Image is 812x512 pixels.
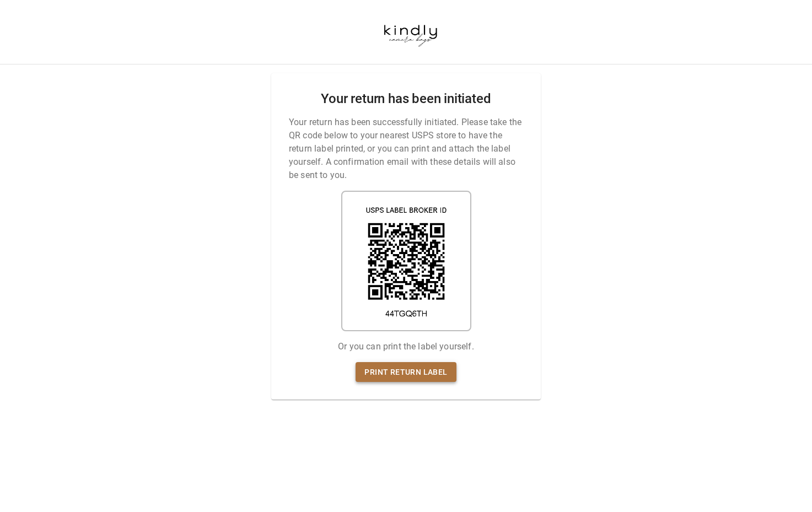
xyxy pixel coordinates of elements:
h2: Your return has been initiated [321,91,491,107]
img: kindlycamerabags.myshopify.com-b37650f6-6cf4-42a0-a808-989f93ebecdf [368,8,453,56]
p: Your return has been successfully initiated. Please take the QR code below to your nearest USPS s... [289,116,523,182]
img: shipping label qr code [341,191,471,331]
p: Or you can print the label yourself. [338,340,474,353]
a: Print return label [356,362,456,382]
